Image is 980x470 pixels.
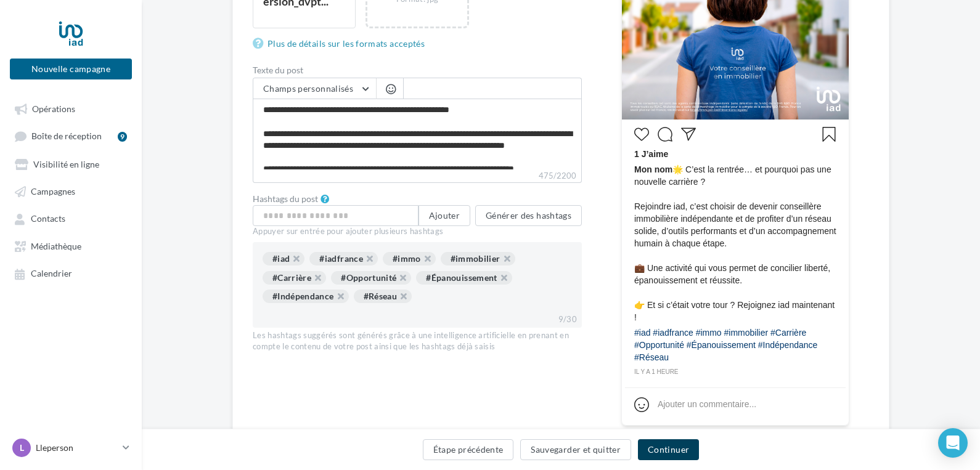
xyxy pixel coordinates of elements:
span: Contacts [31,214,65,224]
a: Contacts [7,207,134,229]
button: Générer des hashtags [475,205,582,226]
div: #iad [263,252,304,265]
span: Champs personnalisés [263,83,353,94]
div: 9 [118,132,127,142]
span: L [20,442,24,454]
div: #iadfrance [309,252,378,265]
div: Appuyer sur entrée pour ajouter plusieurs hashtags [253,226,582,237]
svg: Emoji [634,397,649,412]
div: il y a 1 heure [634,367,836,378]
label: Texte du post [253,66,582,75]
div: #Indépendance [263,290,349,303]
a: Campagnes [7,180,134,202]
a: L Lleperson [10,436,132,460]
a: Calendrier [7,262,134,284]
div: La prévisualisation est non-contractuelle [621,426,849,442]
a: Médiathèque [7,235,134,257]
svg: J’aime [634,127,649,142]
span: Visibilité en ligne [33,159,99,169]
button: Nouvelle campagne [10,59,132,79]
label: 475/2200 [253,169,582,183]
a: Opérations [7,97,134,120]
div: 1 J’aime [634,148,836,163]
a: Plus de détails sur les formats acceptés [253,36,430,51]
span: Calendrier [31,269,72,279]
button: Étape précédente [423,439,514,460]
span: Campagnes [31,186,75,197]
button: Sauvegarder et quitter [520,439,631,460]
a: Boîte de réception9 [7,124,134,147]
div: Les hashtags suggérés sont générés grâce à une intelligence artificielle en prenant en compte le ... [253,330,582,352]
div: #Épanouissement [416,271,512,285]
div: #Opportunité [331,271,411,285]
a: Visibilité en ligne [7,153,134,175]
label: Hashtags du post [253,195,318,203]
div: #immo [383,252,436,265]
span: 🌟 C’est la rentrée… et pourquoi pas une nouvelle carrière ? Rejoindre iad, c’est choisir de deven... [634,163,836,323]
div: #immobilier [441,252,515,265]
p: Lleperson [36,442,118,454]
div: #iad #iadfrance #immo #immobilier #Carrière #Opportunité #Épanouissement #Indépendance #Réseau [634,326,836,367]
span: Boîte de réception [31,131,102,142]
div: Ajouter un commentaire... [658,398,756,410]
span: Mon nom [634,164,672,174]
div: #Réseau [354,290,412,303]
div: #Carrière [263,271,326,285]
div: 9/30 [553,312,582,328]
button: Ajouter [419,205,470,226]
button: Continuer [638,439,699,460]
span: Médiathèque [31,241,81,251]
div: Open Intercom Messenger [938,428,968,458]
svg: Commenter [658,127,672,142]
svg: Partager la publication [681,127,696,142]
button: Champs personnalisés [253,78,376,99]
span: Opérations [32,103,75,114]
svg: Enregistrer [822,127,836,142]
